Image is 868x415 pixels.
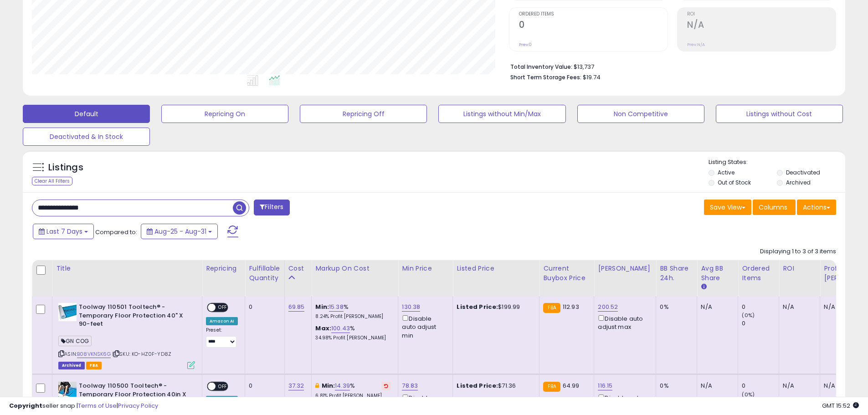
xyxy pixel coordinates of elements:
span: 2025-09-8 15:52 GMT [822,401,859,410]
h2: 0 [519,20,668,32]
span: | SKU: KO-HZ0F-YD8Z [112,350,171,358]
div: N/A [783,382,813,390]
div: 0 [742,382,779,390]
div: Fulfillable Quantity [249,264,280,283]
a: 116.15 [598,381,612,390]
b: Toolway 110501 Tooltech® - Temporary Floor Protection 40" X 90-feet [79,303,190,331]
div: ASIN: [58,303,195,368]
div: Avg BB Share [701,264,734,283]
label: Out of Stock [718,179,751,186]
div: seller snap | | [9,402,158,410]
a: 14.39 [335,381,350,390]
a: Privacy Policy [118,401,158,410]
span: OFF [216,304,230,312]
b: Max: [315,324,331,333]
span: Columns [759,203,787,212]
div: 0% [660,382,690,390]
div: Current Buybox Price [543,264,590,283]
span: ROI [687,12,836,17]
button: Actions [797,200,836,215]
span: 64.99 [563,381,580,390]
h2: N/A [687,20,836,32]
div: Preset: [206,327,238,348]
span: $19.74 [583,73,601,82]
b: Listed Price: [457,302,498,311]
div: Disable auto adjust max [598,313,649,331]
span: Listings that have been deleted from Seller Central [58,362,85,369]
label: Archived [786,179,811,186]
img: 51BR02g8FjL._SL40_.jpg [58,382,77,400]
div: 0% [660,303,690,311]
a: 130.38 [402,302,420,312]
div: Clear All Filters [32,177,72,185]
span: OFF [216,383,230,390]
img: 41KinrqK2RL._SL40_.jpg [58,303,77,321]
small: FBA [543,303,560,313]
div: Min Price [402,264,449,273]
label: Active [718,169,734,176]
div: 0 [249,382,277,390]
button: Deactivated & In Stock [23,128,150,146]
li: $13,737 [510,61,829,72]
div: Listed Price [457,264,535,273]
button: Repricing Off [300,105,427,123]
div: Repricing [206,264,241,273]
a: B08VKNSK6G [77,350,111,358]
div: Amazon AI [206,317,238,325]
small: Avg BB Share. [701,283,706,291]
span: 112.93 [563,302,579,311]
span: Aug-25 - Aug-31 [154,227,206,236]
div: 0 [249,303,277,311]
small: FBA [543,382,560,392]
div: 0 [742,319,779,328]
th: The percentage added to the cost of goods (COGS) that forms the calculator for Min & Max prices. [312,260,398,296]
b: Min: [322,381,335,390]
button: Listings without Min/Max [438,105,565,123]
b: Listed Price: [457,381,498,390]
button: Columns [753,200,796,215]
div: N/A [701,303,731,311]
b: Total Inventory Value: [510,63,572,71]
b: Toolway 110500 Tooltech® - Temporary Floor Protection 40in X 45ft [79,382,190,410]
b: Min: [315,302,329,311]
p: 8.24% Profit [PERSON_NAME] [315,313,391,320]
small: Prev: 0 [519,42,532,47]
button: Listings without Cost [716,105,843,123]
a: 37.32 [288,381,304,390]
span: GN COG [58,336,92,346]
div: % [315,382,391,399]
h5: Listings [48,161,83,174]
div: 0 [742,303,779,311]
div: ROI [783,264,816,273]
div: [PERSON_NAME] [598,264,652,273]
button: Filters [254,200,289,215]
div: $71.36 [457,382,532,390]
span: Compared to: [95,228,137,236]
div: Cost [288,264,308,273]
a: 100.43 [331,324,350,333]
button: Aug-25 - Aug-31 [141,224,218,239]
p: Listing States: [709,158,845,167]
div: Displaying 1 to 3 of 3 items [760,247,836,256]
div: Ordered Items [742,264,775,283]
button: Repricing On [161,105,288,123]
div: Title [56,264,198,273]
button: Non Competitive [577,105,704,123]
div: N/A [701,382,731,390]
a: 15.38 [329,302,344,312]
a: 200.52 [598,302,618,312]
button: Save View [704,200,751,215]
a: Terms of Use [78,401,117,410]
small: (0%) [742,312,755,319]
div: Disable auto adjust min [402,313,446,340]
div: Markup on Cost [315,264,394,273]
div: % [315,303,391,320]
div: $199.99 [457,303,532,311]
button: Last 7 Days [33,224,94,239]
span: FBA [86,362,102,369]
div: % [315,324,391,341]
p: 34.98% Profit [PERSON_NAME] [315,335,391,341]
b: Short Term Storage Fees: [510,73,581,81]
button: Default [23,105,150,123]
label: Deactivated [786,169,820,176]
